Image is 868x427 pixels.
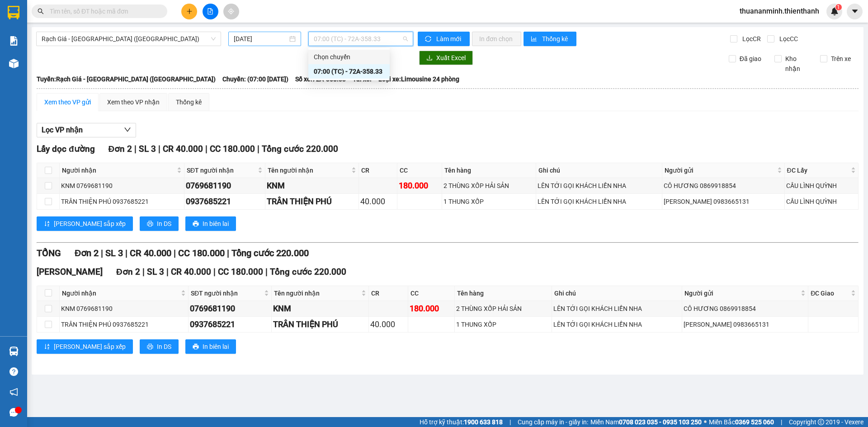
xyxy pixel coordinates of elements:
[442,163,537,178] th: Tên hàng
[44,221,50,228] span: sort-ascending
[518,417,588,427] span: Cung cấp máy in - giấy in:
[736,54,765,64] span: Đã giao
[213,267,216,277] span: |
[38,8,44,14] span: search
[443,197,535,206] div: 1 THUNG XỐP
[189,301,272,317] td: 0769681190
[308,50,390,64] div: Chọn chuyến
[9,408,18,417] span: message
[37,267,103,277] span: [PERSON_NAME]
[142,267,145,277] span: |
[9,59,19,68] img: warehouse-icon
[62,165,175,175] span: Người nhận
[42,32,216,46] span: Rạch Giá - Sài Gòn (Hàng Hoá)
[664,181,783,191] div: CÔ HƯƠNG 0869918854
[207,8,213,14] span: file-add
[157,342,171,352] span: In DS
[418,32,470,46] button: syncLàm mới
[262,144,338,154] span: Tổng cước 220.000
[193,221,199,228] span: printer
[360,195,396,208] div: 40.000
[223,4,239,19] button: aim
[101,248,103,258] span: |
[163,144,203,154] span: CR 40.000
[709,417,774,427] span: Miền Bắc
[272,301,368,317] td: KNM
[830,7,839,15] img: icon-new-feature
[665,165,775,175] span: Người gửi
[420,417,503,427] span: Hỗ trợ kỹ thuật:
[425,36,433,43] span: sync
[538,197,660,206] div: LÊN TỚI GỌI KHÁCH LIỀN NHA
[187,165,256,175] span: SĐT người nhận
[62,288,179,298] span: Người nhận
[44,343,50,351] span: sort-ascending
[37,75,216,83] b: Tuyến: Rạch Giá - [GEOGRAPHIC_DATA] ([GEOGRAPHIC_DATA])
[134,144,137,154] span: |
[139,144,156,154] span: SL 3
[191,288,262,298] span: SĐT người nhận
[210,144,255,154] span: CC 180.000
[9,367,18,376] span: question-circle
[827,54,854,64] span: Trên xe
[410,302,453,315] div: 180.000
[273,302,367,315] div: KNM
[184,178,265,194] td: 0769681190
[8,6,19,19] img: logo-vxr
[295,74,346,84] span: Số xe: 72A-358.33
[75,248,99,258] span: Đơn 2
[732,5,826,17] span: thuananminh.thienthanh
[174,248,176,258] span: |
[272,317,368,333] td: TRÂN THIỆN PHÚ
[9,36,19,46] img: solution-icon
[735,418,774,426] strong: 0369 525 060
[203,342,229,352] span: In biên lai
[54,342,126,352] span: [PERSON_NAME] sắp xếp
[185,216,236,231] button: printerIn biên lai
[257,144,259,154] span: |
[538,181,660,191] div: LÊN TỚI GỌI KHÁCH LIỀN NHA
[184,194,265,210] td: 0937685221
[835,4,842,10] sup: 1
[378,74,459,84] span: Loại xe: Limousine 24 phòng
[426,55,433,62] span: download
[704,420,707,424] span: ⚪️
[107,97,160,107] div: Xem theo VP nhận
[542,34,569,44] span: Thống kê
[399,179,440,192] div: 180.000
[42,124,83,136] span: Lọc VP nhận
[147,343,153,351] span: printer
[267,195,357,208] div: TRÂN THIỆN PHÚ
[186,195,264,208] div: 0937685221
[464,418,503,426] strong: 1900 633 818
[205,144,208,154] span: |
[455,286,552,301] th: Tên hàng
[37,248,61,258] span: TỔNG
[739,34,762,44] span: Lọc CR
[203,4,218,19] button: file-add
[787,165,849,175] span: ĐC Lấy
[524,32,576,46] button: bar-chartThống kê
[158,144,160,154] span: |
[189,317,272,333] td: 0937685221
[140,216,179,231] button: printerIn DS
[684,288,799,298] span: Người gửi
[619,418,702,426] strong: 0708 023 035 - 0935 103 250
[190,302,270,315] div: 0769681190
[61,197,183,206] div: TRÂN THIỆN PHÚ 0937685221
[536,163,662,178] th: Ghi chú
[552,286,682,301] th: Ghi chú
[370,318,407,331] div: 40.000
[176,97,202,107] div: Thống kê
[786,197,857,206] div: CẦU LÌNH QUỲNH
[267,179,357,192] div: KNM
[314,52,384,62] div: Chọn chuyến
[181,4,197,19] button: plus
[369,286,409,301] th: CR
[54,219,126,229] span: [PERSON_NAME] sắp xếp
[231,248,309,258] span: Tổng cước 220.000
[419,51,473,65] button: downloadXuất Excel
[847,4,863,19] button: caret-down
[436,34,462,44] span: Làm mới
[61,181,183,191] div: KNM 0769681190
